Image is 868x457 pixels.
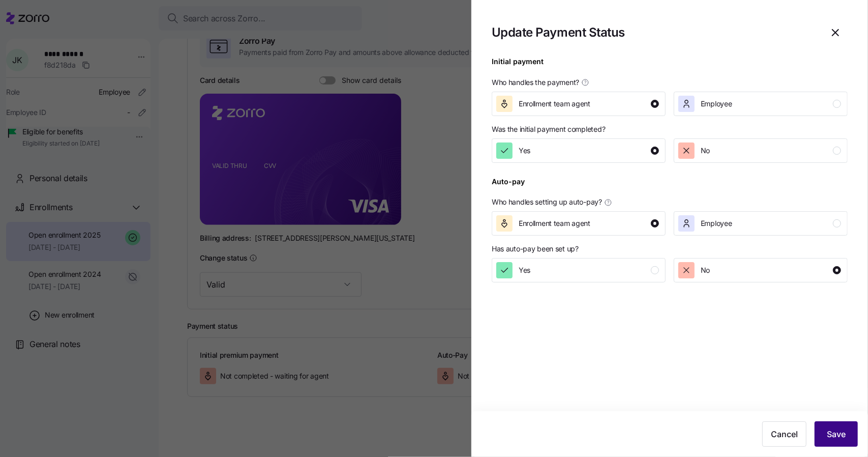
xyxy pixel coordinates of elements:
h1: Update Payment Status [492,24,625,40]
span: Who handles setting up auto-pay? [492,197,602,207]
button: Cancel [762,421,806,447]
span: Save [827,428,846,440]
span: No [701,146,710,156]
div: Auto-pay [492,176,525,195]
span: Cancel [771,428,798,440]
div: Initial payment [492,56,544,75]
span: Has auto-pay been set up? [492,244,579,254]
span: Was the initial payment completed? [492,124,605,134]
span: Employee [701,99,732,109]
span: Enrollment team agent [519,218,590,228]
span: Yes [519,265,530,275]
span: No [701,265,710,275]
span: Who handles the payment? [492,77,579,88]
button: Save [815,421,858,447]
span: Enrollment team agent [519,99,590,109]
span: Yes [519,146,530,156]
span: Employee [701,218,732,228]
